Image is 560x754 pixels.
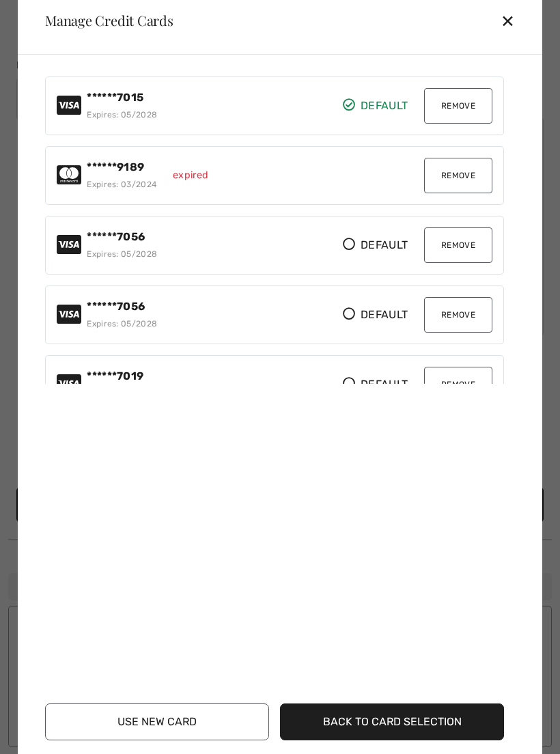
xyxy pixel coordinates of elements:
[343,98,408,114] span: Default
[343,237,408,253] span: Default
[424,367,492,402] button: Remove
[280,703,504,740] button: Back to Card Selection
[45,703,269,740] button: Use New Card
[424,227,492,263] button: Remove
[424,88,492,124] button: Remove
[87,110,157,120] span: Expires: 05/2028
[501,6,526,35] div: ✕
[87,249,157,259] span: Expires: 05/2028
[343,376,408,393] span: Default
[173,168,208,183] div: expired
[87,180,156,189] span: Expires: 03/2024
[87,319,157,329] span: Expires: 05/2028
[424,297,492,333] button: Remove
[424,158,492,193] button: Remove
[34,14,173,27] div: Manage Credit Cards
[343,307,408,323] span: Default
